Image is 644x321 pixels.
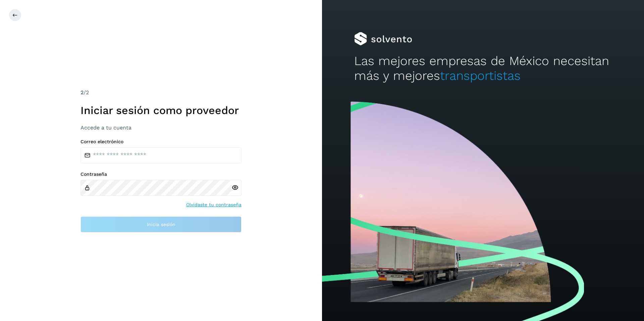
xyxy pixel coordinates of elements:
[80,171,241,177] label: Contraseña
[80,89,241,97] div: /2
[354,54,612,84] h2: Las mejores empresas de México necesitan más y mejores
[80,104,241,117] h1: Iniciar sesión como proveedor
[440,68,521,83] span: transportistas
[80,139,241,145] label: Correo electrónico
[186,201,241,208] a: Olvidaste tu contraseña
[80,89,84,96] span: 2
[80,124,241,131] h3: Accede a tu cuenta
[80,216,241,232] button: Inicia sesión
[147,222,175,227] span: Inicia sesión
